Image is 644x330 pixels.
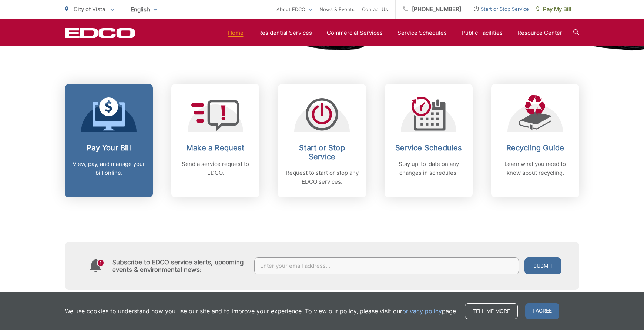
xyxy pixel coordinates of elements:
a: Service Schedules [398,29,447,37]
a: Tell me more [465,303,518,319]
a: EDCD logo. Return to the homepage. [65,28,135,38]
p: We use cookies to understand how you use our site and to improve your experience. To view our pol... [65,307,457,316]
a: About EDCO [276,5,312,14]
h2: Pay Your Bill [72,143,145,152]
p: View, pay, and manage your bill online. [72,160,145,177]
p: Send a service request to EDCO. [179,160,252,177]
h2: Start or Stop Service [285,143,359,161]
p: Request to start or stop any EDCO services. [285,169,359,186]
button: Submit [524,257,561,274]
span: Pay My Bill [536,5,571,14]
a: Contact Us [362,5,388,14]
a: privacy policy [402,307,442,316]
a: Public Facilities [462,29,503,37]
a: Pay Your Bill View, pay, and manage your bill online. [65,84,153,197]
h2: Service Schedules [392,143,465,152]
a: Residential Services [258,29,312,37]
a: Recycling Guide Learn what you need to know about recycling. [491,84,579,197]
span: English [125,3,162,16]
h2: Recycling Guide [499,143,572,152]
a: Home [228,29,244,37]
a: News & Events [319,5,355,14]
a: Service Schedules Stay up-to-date on any changes in schedules. [385,84,473,197]
a: Resource Center [517,29,562,37]
span: I agree [525,303,559,319]
span: City of Vista [74,6,105,13]
a: Make a Request Send a service request to EDCO. [171,84,259,197]
input: Enter your email address... [254,257,519,274]
p: Stay up-to-date on any changes in schedules. [392,160,465,177]
h2: Make a Request [179,143,252,152]
h4: Subscribe to EDCO service alerts, upcoming events & environmental news: [112,259,247,273]
a: Commercial Services [327,29,383,37]
p: Learn what you need to know about recycling. [499,160,572,177]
